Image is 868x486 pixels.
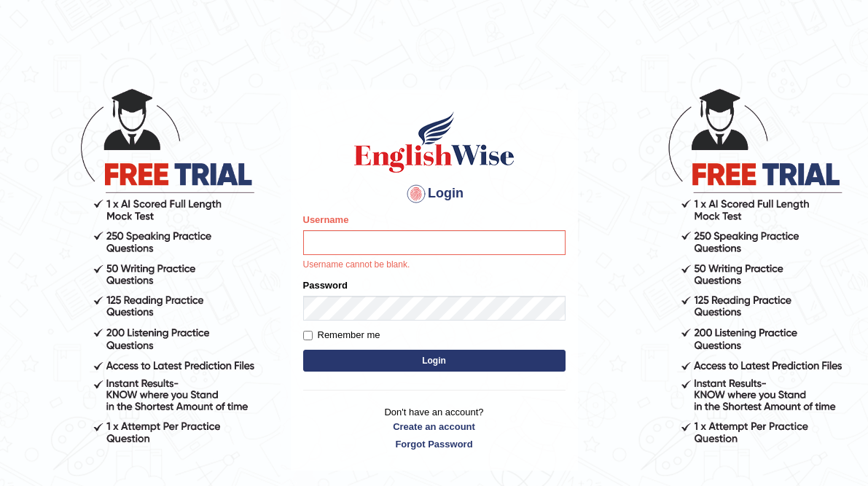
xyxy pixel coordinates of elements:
button: Login [303,350,566,372]
h4: Login [303,182,566,205]
label: Username [303,213,349,227]
img: Logo of English Wise sign in for intelligent practice with AI [351,109,517,175]
label: Remember me [303,328,380,342]
p: Username cannot be blank. [303,259,566,272]
a: Forgot Password [303,437,566,451]
input: Remember me [303,331,313,340]
p: Don't have an account? [303,405,566,450]
a: Create an account [303,420,566,434]
label: Password [303,278,348,292]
